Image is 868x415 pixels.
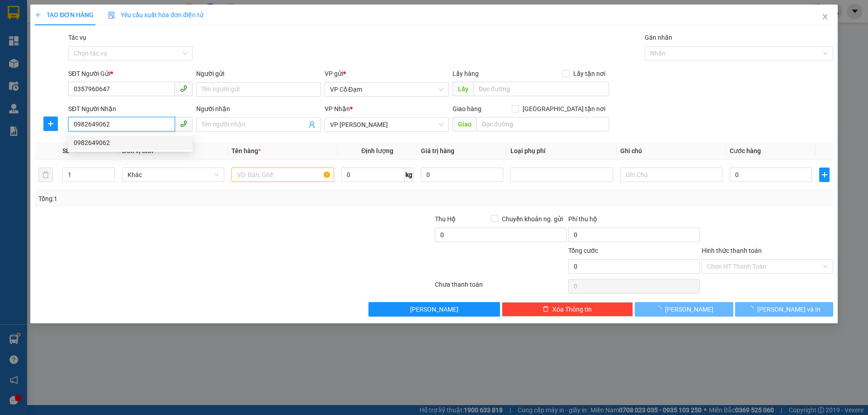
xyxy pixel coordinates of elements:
[180,120,187,127] span: phone
[180,85,187,92] span: phone
[434,280,567,295] div: Chưa thanh toán
[473,82,609,96] input: Dọc đường
[542,306,549,313] span: delete
[68,34,86,41] label: Tác vụ
[635,302,733,317] button: [PERSON_NAME]
[519,104,609,114] span: [GEOGRAPHIC_DATA] tận nơi
[645,34,672,41] label: Gán nhãn
[812,5,838,30] button: Close
[476,117,609,131] input: Dọc đường
[507,142,616,160] th: Loại phụ phí
[502,302,633,317] button: deleteXóa Thông tin
[231,147,261,154] span: Tên hàng
[747,306,757,312] span: loading
[68,135,193,150] div: 0982649062
[35,12,41,18] span: plus
[421,168,503,182] input: 0
[330,83,443,96] span: VP Cổ Đạm
[655,306,665,312] span: loading
[453,70,479,77] span: Lấy hàng
[702,247,762,254] label: Hình thức thanh toán
[820,171,829,178] span: plus
[196,69,321,79] div: Người gửi
[325,105,350,112] span: VP Nhận
[568,214,700,228] div: Phí thu hộ
[735,302,833,317] button: [PERSON_NAME] và In
[568,247,598,254] span: Tổng cước
[730,147,761,154] span: Cước hàng
[453,105,481,112] span: Giao hàng
[108,12,115,19] img: icon
[35,11,94,19] span: TẠO ĐƠN HÀNG
[421,147,454,154] span: Giá trị hàng
[361,147,393,154] span: Định lượng
[620,168,722,182] input: Ghi Chú
[74,138,187,148] div: 0982649062
[821,13,829,20] span: close
[410,304,458,314] span: [PERSON_NAME]
[819,168,829,182] button: plus
[44,120,57,127] span: plus
[330,118,443,131] span: VP Hoàng Liệt
[368,302,500,317] button: [PERSON_NAME]
[570,69,609,79] span: Lấy tận nơi
[453,117,476,131] span: Giao
[68,104,193,114] div: SĐT Người Nhận
[43,117,58,131] button: plus
[665,304,713,314] span: [PERSON_NAME]
[552,304,592,314] span: Xóa Thông tin
[308,121,316,128] span: user-add
[325,69,449,79] div: VP gửi
[435,215,456,223] span: Thu Hộ
[453,82,473,96] span: Lấy
[68,69,193,79] div: SĐT Người Gửi
[231,168,334,182] input: VD: Bàn, Ghế
[498,214,566,224] span: Chuyển khoản ng. gửi
[38,168,53,182] button: delete
[617,142,726,160] th: Ghi chú
[127,168,219,182] span: Khác
[196,104,321,114] div: Người nhận
[108,11,203,19] span: Yêu cầu xuất hóa đơn điện tử
[757,304,821,314] span: [PERSON_NAME] và In
[38,194,335,204] div: Tổng: 1
[405,168,414,182] span: kg
[62,147,70,154] span: SL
